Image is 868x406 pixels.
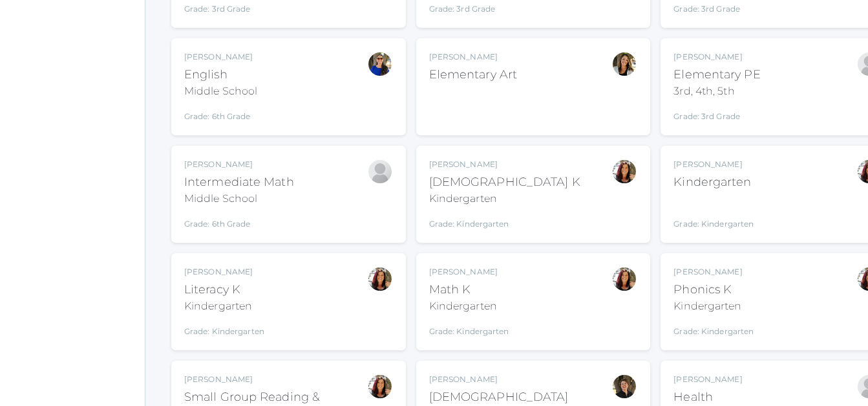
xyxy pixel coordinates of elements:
div: Gina Pecor [611,159,637,185]
div: Grade: Kindergarten [184,319,264,337]
div: Literacy K [184,281,264,299]
div: Health [673,389,746,406]
div: [PERSON_NAME] [184,159,294,170]
div: Stephanie Todhunter [367,51,393,77]
div: Grade: Kindergarten [429,212,580,230]
div: Gina Pecor [611,266,637,292]
div: Grade: 6th Grade [184,212,294,230]
div: Kindergarten [184,299,264,314]
div: Intermediate Math [184,174,294,191]
div: [PERSON_NAME] [184,51,257,63]
div: Grade: 3rd Grade [673,104,760,122]
div: Kindergarten [673,299,754,314]
div: Dianna Renz [611,374,637,400]
div: Elementary PE [673,66,760,84]
div: [PERSON_NAME] [184,374,367,385]
div: Amber Farnes [611,51,637,77]
div: [PERSON_NAME] [673,374,746,385]
div: Kindergarten [673,174,754,191]
div: Grade: 6th Grade [184,104,257,122]
div: [DEMOGRAPHIC_DATA] K [429,174,580,191]
div: Phonics K [673,281,754,299]
div: Middle School [184,84,257,99]
div: [PERSON_NAME] [429,51,517,63]
div: Grade: Kindergarten [673,319,754,337]
div: English [184,66,257,84]
div: [PERSON_NAME] [429,374,569,385]
div: Kindergarten [429,299,509,314]
div: [PERSON_NAME] [673,51,760,63]
div: [DEMOGRAPHIC_DATA] [429,389,569,406]
div: [PERSON_NAME] [673,159,754,170]
div: [PERSON_NAME] [673,266,754,278]
div: [PERSON_NAME] [429,159,580,170]
div: [PERSON_NAME] [184,266,264,278]
div: Gina Pecor [367,266,393,292]
div: 3rd, 4th, 5th [673,84,760,99]
div: Grade: Kindergarten [429,319,509,337]
div: Middle School [184,191,294,207]
div: Kindergarten [429,191,580,207]
div: Bonnie Posey [367,159,393,185]
div: Grade: Kindergarten [673,196,754,230]
div: [PERSON_NAME] [429,266,509,278]
div: Elementary Art [429,66,517,84]
div: Math K [429,281,509,299]
div: Gina Pecor [367,374,393,400]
